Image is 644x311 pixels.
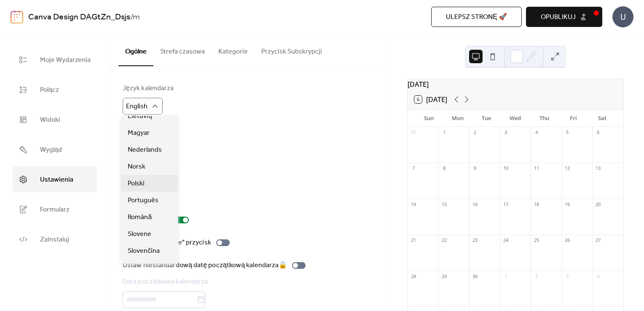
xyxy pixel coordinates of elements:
[564,237,571,244] div: 26
[564,273,571,279] div: 3
[123,83,174,94] div: Język kalendarza
[128,229,151,239] span: Slovene
[40,83,59,97] span: Połącz
[441,273,447,279] div: 29
[472,165,478,172] div: 9
[13,226,97,252] a: Zainstaluj
[559,110,588,127] div: Fri
[472,237,478,244] div: 23
[128,196,158,206] span: Português
[564,165,571,172] div: 12
[533,129,539,136] div: 4
[441,129,447,136] div: 1
[13,137,97,162] a: Wygląd
[595,201,601,207] div: 20
[533,273,539,279] div: 2
[40,233,69,246] span: Zainstaluj
[408,79,623,89] div: [DATE]
[595,129,601,136] div: 6
[13,47,97,72] a: Moje Wydarzenia
[501,110,530,127] div: Wed
[128,111,152,121] span: Lietuvių
[128,145,162,155] span: Nederlands
[588,110,617,127] div: Sat
[411,94,450,105] button: 6[DATE]
[502,237,509,244] div: 24
[11,10,23,24] img: logo
[530,110,559,127] div: Thu
[13,166,97,192] a: Ustawienia
[128,246,160,256] span: Slovenčina
[533,237,539,244] div: 25
[431,7,522,27] button: Ulepsz stronę 🚀
[40,173,73,186] span: Ustawienia
[128,179,145,189] span: Polski
[212,34,255,65] button: Kategorie
[255,34,329,65] button: Przycisk Subskrypcji
[472,273,478,279] div: 30
[410,273,416,279] div: 28
[526,7,602,27] button: Opublikuj
[595,165,601,172] div: 13
[13,77,97,102] a: Połącz
[472,129,478,136] div: 2
[128,212,152,223] span: Română
[414,110,443,127] div: Sun
[502,201,509,207] div: 17
[502,129,509,136] div: 3
[441,201,447,207] div: 15
[533,201,539,207] div: 18
[472,201,478,207] div: 16
[441,165,447,172] div: 8
[28,9,130,25] a: Canva Design DAGtZn_Dsjs
[502,165,509,172] div: 10
[564,129,571,136] div: 5
[410,201,416,207] div: 14
[410,129,416,136] div: 31
[128,128,150,138] span: Magyar
[40,203,70,216] span: Formularz
[133,9,140,25] b: m
[612,6,633,27] div: U
[153,34,212,65] button: Strefa czasowa
[564,201,571,207] div: 19
[118,34,153,66] button: Ogólne
[126,100,148,113] span: English
[443,110,472,127] div: Mon
[13,196,97,222] a: Formularz
[472,110,501,127] div: Tue
[502,273,509,279] div: 1
[441,237,447,244] div: 22
[410,165,416,172] div: 7
[533,165,539,172] div: 11
[595,237,601,244] div: 27
[40,143,62,156] span: Wygląd
[128,162,145,172] span: Norsk
[40,113,60,126] span: Widoki
[130,9,133,25] b: /
[595,273,601,279] div: 4
[541,12,576,22] span: Opublikuj
[410,237,416,244] div: 21
[40,54,91,67] span: Moje Wydarzenia
[13,107,97,132] a: Widoki
[446,12,507,22] span: Ulepsz stronę 🚀
[128,263,166,273] span: Suomen kieli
